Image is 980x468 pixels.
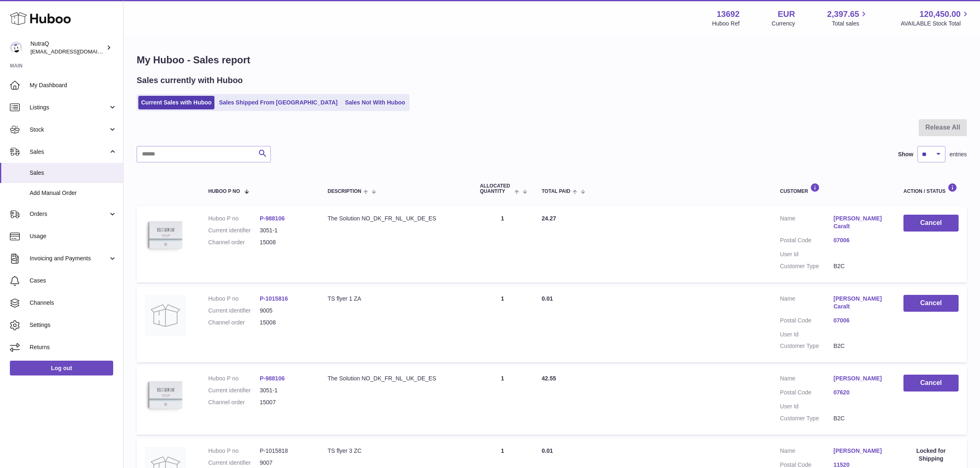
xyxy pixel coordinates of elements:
button: Cancel [903,375,959,392]
span: 2,397.65 [827,9,859,20]
div: TS flyer 1 ZA [328,295,463,303]
span: [EMAIL_ADDRESS][DOMAIN_NAME] [30,48,121,55]
span: Description [328,189,361,194]
span: Cases [30,277,117,285]
dt: User Id [780,250,833,258]
span: Total sales [832,20,868,28]
a: Sales Not With Huboo [342,96,408,109]
dt: Channel order [208,239,260,246]
span: Settings [30,321,117,329]
img: no-photo.jpg [145,295,186,336]
a: Log out [10,361,113,375]
dt: Postal Code [780,236,833,246]
dt: Customer Type [780,262,833,270]
a: P-1015816 [260,295,288,302]
td: 1 [472,206,533,282]
a: [PERSON_NAME] [833,375,887,382]
dt: Customer Type [780,415,833,422]
a: 07006 [833,317,887,324]
dt: Current identifier [208,459,260,467]
dt: Current identifier [208,307,260,315]
td: 1 [472,287,533,362]
a: [PERSON_NAME] Caralt [833,295,887,310]
span: Usage [30,232,117,240]
a: P-988106 [260,215,285,222]
span: Stock [30,126,108,134]
dt: Huboo P no [208,375,260,382]
span: Listings [30,104,108,111]
span: entries [950,151,967,158]
dt: User Id [780,331,833,338]
dd: B2C [833,415,887,422]
div: Customer [780,183,887,194]
div: TS flyer 3 ZC [328,447,463,455]
div: Huboo Ref [712,20,740,28]
div: Locked for Shipping [903,447,959,463]
button: Cancel [903,295,959,312]
dt: Huboo P no [208,447,260,455]
span: Sales [30,148,108,156]
dd: 15008 [260,319,311,327]
a: 07006 [833,236,887,244]
dd: 9005 [260,307,311,315]
dd: 15008 [260,239,311,246]
a: 07620 [833,389,887,396]
span: Add Manual Order [30,189,117,197]
span: Total paid [542,189,570,194]
dt: Huboo P no [208,215,260,222]
a: 2,397.65 Total sales [827,9,869,28]
span: Channels [30,299,117,307]
span: 0.01 [542,295,553,302]
img: internalAdmin-13692@internal.huboo.com [10,42,22,54]
span: My Dashboard [30,81,117,89]
span: 0.01 [542,447,553,454]
strong: 13692 [717,9,740,20]
dd: P-1015818 [260,447,311,455]
div: Currency [772,20,795,28]
label: Show [898,151,913,158]
dt: Channel order [208,319,260,327]
a: 120,450.00 AVAILABLE Stock Total [901,9,970,28]
a: P-988106 [260,375,285,382]
dd: 3051-1 [260,387,311,394]
dt: Channel order [208,398,260,406]
button: Cancel [903,215,959,232]
h2: Sales currently with Huboo [137,75,243,86]
dt: User Id [780,403,833,410]
div: NutraQ [30,40,105,56]
dt: Name [780,215,833,232]
span: Huboo P no [208,189,240,194]
dt: Current identifier [208,227,260,234]
dd: B2C [833,342,887,350]
dd: B2C [833,262,887,270]
a: [PERSON_NAME] Caralt [833,215,887,230]
dt: Customer Type [780,342,833,350]
td: 1 [472,366,533,435]
span: Invoicing and Payments [30,255,108,262]
div: The Solution NO_DK_FR_NL_UK_DE_ES [328,215,463,222]
span: Orders [30,210,108,218]
dt: Postal Code [780,389,833,398]
span: 120,450.00 [919,9,961,20]
dd: 3051-1 [260,227,311,234]
span: AVAILABLE Stock Total [901,20,970,28]
span: Returns [30,343,117,351]
span: Sales [30,169,117,177]
dd: 15007 [260,398,311,406]
strong: EUR [777,9,795,20]
span: 42.55 [542,375,556,382]
dt: Name [780,447,833,457]
dt: Name [780,295,833,313]
dt: Current identifier [208,387,260,394]
a: Current Sales with Huboo [138,96,214,109]
a: Sales Shipped From [GEOGRAPHIC_DATA] [216,96,340,109]
dd: 9007 [260,459,311,467]
img: 136921728478892.jpg [145,375,186,416]
dt: Huboo P no [208,295,260,303]
span: ALLOCATED Quantity [480,183,512,194]
dt: Postal Code [780,317,833,327]
div: Action / Status [903,183,959,194]
a: [PERSON_NAME] [833,447,887,455]
span: 24.27 [542,215,556,222]
h1: My Huboo - Sales report [137,53,967,67]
